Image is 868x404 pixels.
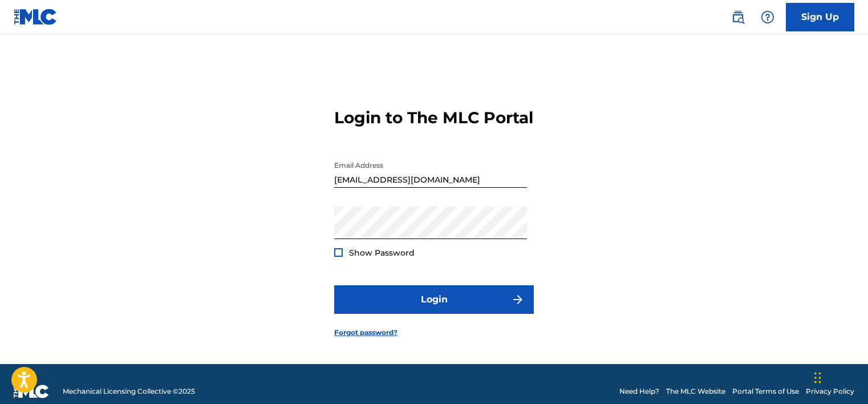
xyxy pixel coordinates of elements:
div: Drag [814,361,821,395]
img: search [731,10,745,24]
a: The MLC Website [666,386,725,397]
button: Login [334,285,534,314]
a: Portal Terms of Use [732,386,799,397]
span: Mechanical Licensing Collective © 2025 [63,386,195,397]
img: help [761,10,774,24]
span: Show Password [349,248,415,258]
iframe: Chat Widget [811,349,868,404]
a: Need Help? [619,386,659,397]
img: f7272a7cc735f4ea7f67.svg [511,293,525,306]
img: logo [14,385,49,398]
a: Public Search [727,6,749,29]
a: Forgot password? [334,328,398,338]
a: Sign Up [786,3,854,31]
img: MLC Logo [14,9,58,25]
h3: Login to The MLC Portal [334,108,533,128]
a: Privacy Policy [806,386,854,397]
div: Help [756,6,779,29]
